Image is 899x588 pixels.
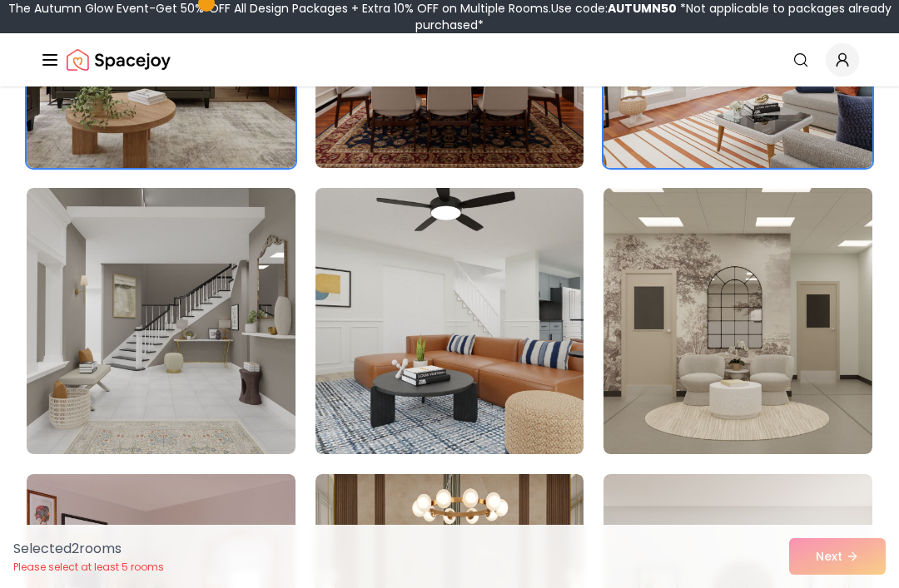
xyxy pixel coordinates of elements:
[603,188,872,454] img: Room room-6
[13,561,164,574] p: Please select at least 5 rooms
[67,43,171,77] img: Spacejoy Logo
[67,43,171,77] a: Spacejoy
[13,539,164,559] p: Selected 2 room s
[315,188,584,454] img: Room room-5
[27,188,296,454] img: Room room-4
[40,33,859,86] nav: Global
